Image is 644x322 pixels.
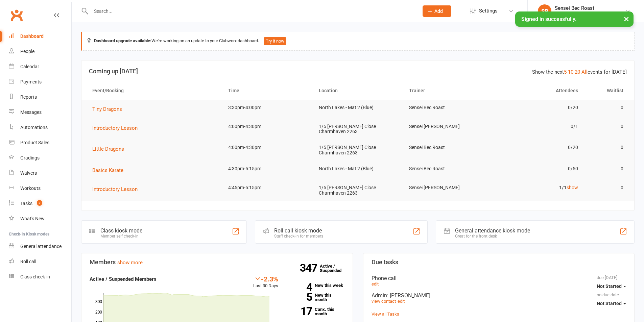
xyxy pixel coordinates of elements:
[403,161,494,177] td: Sensei Bec Roast
[92,106,122,112] span: Tiny Dragons
[117,259,143,266] a: show more
[9,90,71,105] a: Reports
[20,49,34,54] div: People
[253,275,278,282] div: -2.3%
[555,5,625,11] div: Sensei Bec Roast
[494,82,584,99] th: Attendees
[20,125,48,130] div: Automations
[313,119,403,140] td: 1/5 [PERSON_NAME] Close Charmhaven 2263
[222,161,313,177] td: 4:30pm-5:15pm
[8,7,25,24] a: Clubworx
[92,105,127,113] button: Tiny Dragons
[403,82,494,99] th: Trainer
[100,234,142,239] div: Member self check-in
[403,140,494,155] td: Sensei Bec Roast
[9,269,71,284] a: Class kiosk mode
[89,6,414,16] input: Search...
[20,94,37,100] div: Reports
[584,180,629,196] td: 0
[584,140,629,155] td: 0
[20,140,49,145] div: Product Sales
[86,82,222,99] th: Event/Booking
[584,161,629,177] td: 0
[568,69,573,75] a: 10
[313,100,403,116] td: North Lakes - Mat 2 (Blue)
[89,68,627,75] h3: Coming up [DATE]
[20,79,42,84] div: Payments
[584,82,629,99] th: Waitlist
[494,140,584,155] td: 0/20
[372,299,396,304] a: view contact
[584,100,629,116] td: 0
[403,100,494,116] td: Sensei Bec Roast
[403,180,494,196] td: Sensei [PERSON_NAME]
[532,68,627,76] div: Show the next events for [DATE]
[92,185,142,193] button: Introductory Lesson
[92,166,128,174] button: Basics Karate
[581,69,588,75] a: All
[9,74,71,90] a: Payments
[313,82,403,99] th: Location
[20,274,50,279] div: Class check-in
[584,119,629,134] td: 0
[9,196,71,211] a: Tasks 2
[92,146,124,152] span: Little Dragons
[538,4,551,18] div: SR
[288,292,312,302] strong: 5
[455,234,530,239] div: Great for the front desk
[564,69,567,75] a: 5
[264,37,286,45] button: Try it now
[20,216,45,221] div: What's New
[9,254,71,269] a: Roll call
[90,276,157,282] strong: Active / Suspended Members
[620,11,633,26] button: ×
[423,5,451,17] button: Add
[288,282,312,292] strong: 4
[494,100,584,116] td: 0/20
[9,44,71,59] a: People
[313,140,403,161] td: 1/5 [PERSON_NAME] Close Charmhaven 2263
[9,211,71,226] a: What's New
[494,119,584,134] td: 0/1
[20,170,37,176] div: Waivers
[81,32,635,51] div: We're working on an update to your Clubworx dashboard.
[222,180,313,196] td: 4:45pm-5:15pm
[288,293,344,302] a: 5New this month
[597,301,622,306] span: Not Started
[494,161,584,177] td: 0/50
[300,263,320,273] strong: 347
[9,105,71,120] a: Messages
[372,312,399,317] a: View all Tasks
[90,259,344,266] h3: Members
[372,259,626,266] h3: Due tasks
[9,29,71,44] a: Dashboard
[567,185,578,190] a: show
[597,280,626,292] button: Not Started
[313,180,403,201] td: 1/5 [PERSON_NAME] Close Charmhaven 2263
[20,155,40,160] div: Gradings
[20,244,62,249] div: General attendance
[479,3,498,19] span: Settings
[20,259,36,264] div: Roll call
[494,180,584,196] td: 1/1
[398,299,405,304] a: edit
[288,283,344,288] a: 4New this week
[9,59,71,74] a: Calendar
[597,283,622,289] span: Not Started
[521,16,576,22] span: Signed in successfully.
[9,150,71,166] a: Gradings
[288,306,312,316] strong: 17
[9,120,71,135] a: Automations
[288,307,344,316] a: 17Canx. this month
[434,8,443,14] span: Add
[20,201,32,206] div: Tasks
[313,161,403,177] td: North Lakes - Mat 2 (Blue)
[222,100,313,116] td: 3:30pm-4:00pm
[100,227,142,234] div: Class kiosk mode
[9,239,71,254] a: General attendance kiosk mode
[575,69,580,75] a: 20
[222,119,313,134] td: 4:00pm-4:30pm
[92,124,142,132] button: Introductory Lesson
[253,275,278,290] div: Last 30 Days
[92,186,138,192] span: Introductory Lesson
